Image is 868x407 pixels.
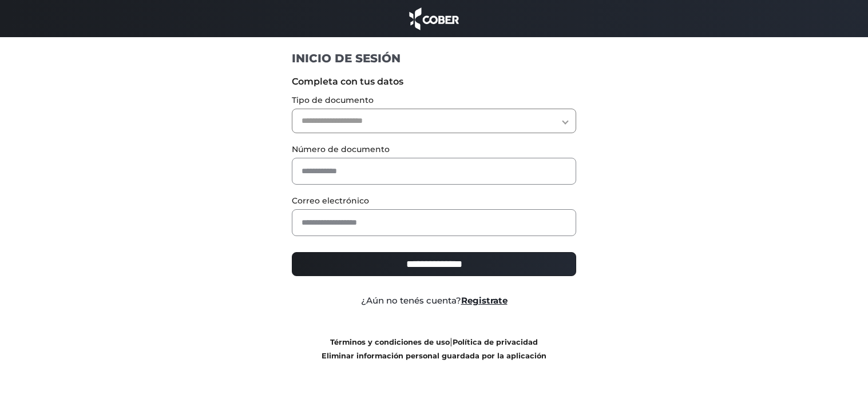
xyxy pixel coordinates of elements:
[292,51,576,66] h1: INICIO DE SESIÓN
[322,352,546,360] a: Eliminar información personal guardada por la aplicación
[292,143,576,155] label: Número de documento
[292,195,576,207] label: Correo electrónico
[283,335,585,362] div: |
[292,94,576,106] label: Tipo de documento
[330,338,450,346] a: Términos y condiciones de uso
[453,338,538,346] a: Política de privacidad
[406,6,462,31] img: cober_marca.png
[461,295,508,306] a: Registrate
[292,75,576,89] label: Completa con tus datos
[283,294,585,308] div: ¿Aún no tenés cuenta?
